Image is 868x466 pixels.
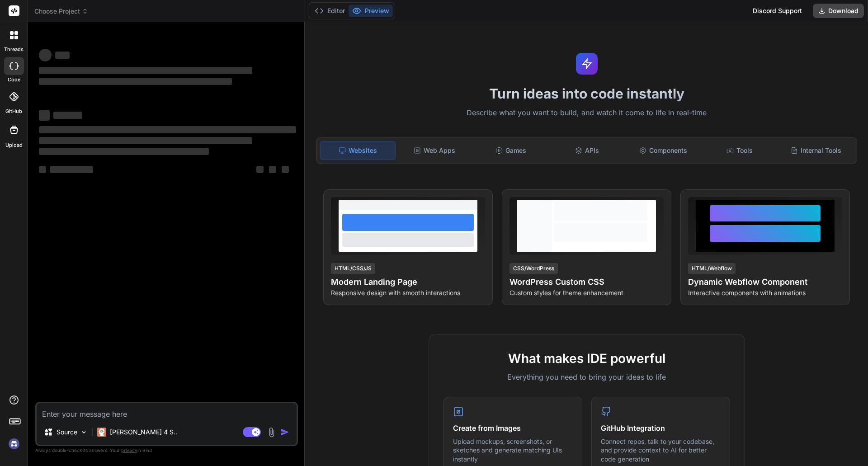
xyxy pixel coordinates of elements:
h4: GitHub Integration [601,423,721,433]
span: ‌ [39,67,252,74]
label: code [8,76,20,84]
span: ‌ [269,166,276,173]
span: ‌ [39,110,50,121]
span: ‌ [39,78,232,85]
button: Preview [349,5,393,17]
span: ‌ [55,52,70,59]
label: GitHub [5,108,22,115]
h4: Modern Landing Page [331,276,485,288]
p: Custom styles for theme enhancement [509,288,664,297]
span: ‌ [39,166,46,173]
p: [PERSON_NAME] 4 S.. [110,428,177,437]
h2: What makes IDE powerful [443,349,730,368]
div: Discord Support [747,4,807,18]
p: Always double-check its answers. Your in Bind [35,446,298,455]
p: Connect repos, talk to your codebase, and provide context to AI for better code generation [601,437,721,464]
p: Source [57,428,77,437]
div: HTML/CSS/JS [331,263,375,274]
img: attachment [266,427,277,438]
div: Tools [703,141,777,160]
button: Download [813,4,864,18]
img: Pick Models [80,428,88,436]
span: ‌ [50,166,93,173]
span: ‌ [282,166,289,173]
div: Internal Tools [778,141,853,160]
span: ‌ [39,148,209,155]
div: HTML/Webflow [688,263,736,274]
div: APIs [550,141,624,160]
div: CSS/WordPress [509,263,558,274]
button: Editor [311,5,349,17]
div: Websites [320,141,396,160]
p: Describe what you want to build, and watch it come to life in real-time [311,107,863,119]
span: ‌ [53,112,82,119]
img: Claude 4 Sonnet [97,428,106,437]
span: Choose Project [34,7,88,16]
p: Interactive components with animations [688,288,842,297]
h4: Create from Images [453,423,573,433]
span: ‌ [39,126,296,133]
h4: WordPress Custom CSS [509,276,664,288]
p: Responsive design with smooth interactions [331,288,485,297]
div: Games [474,141,548,160]
span: ‌ [39,137,252,144]
p: Upload mockups, screenshots, or sketches and generate matching UIs instantly [453,437,573,464]
h1: Turn ideas into code instantly [311,85,863,102]
div: Components [626,141,701,160]
div: Web Apps [397,141,472,160]
p: Everything you need to bring your ideas to life [443,372,730,382]
img: icon [280,428,289,437]
span: ‌ [256,166,264,173]
span: ‌ [39,49,52,61]
span: privacy [121,447,137,453]
img: signin [6,436,22,452]
h4: Dynamic Webflow Component [688,276,842,288]
label: Upload [5,141,23,149]
label: threads [4,46,24,53]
